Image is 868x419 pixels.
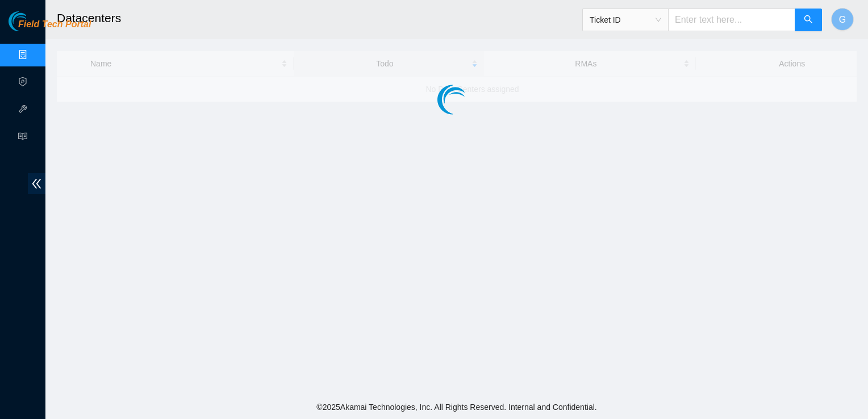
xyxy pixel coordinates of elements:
[9,20,91,35] a: Akamai TechnologiesField Tech Portal
[831,8,854,31] button: G
[668,9,795,31] input: Enter text here...
[28,173,45,194] span: double-left
[795,9,822,31] button: search
[590,11,661,28] span: Ticket ID
[839,12,846,27] span: G
[45,395,868,419] footer: © 2025 Akamai Technologies, Inc. All Rights Reserved. Internal and Confidential.
[804,15,813,26] span: search
[18,127,27,149] span: read
[18,19,91,30] span: Field Tech Portal
[9,11,57,31] img: Akamai Technologies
